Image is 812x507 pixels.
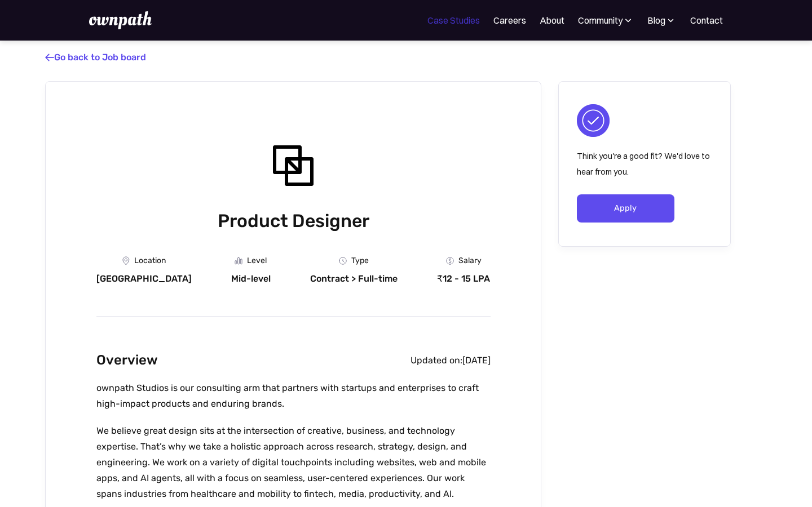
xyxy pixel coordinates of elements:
img: Location Icon - Job Board X Webflow Template [122,256,130,265]
a: Case Studies [427,14,480,27]
div: Level [247,256,267,265]
div: [GEOGRAPHIC_DATA] [96,273,192,284]
div: Salary [458,256,482,265]
a: Go back to Job board [45,52,146,63]
div: Community [578,14,634,27]
div: ₹12 - 15 LPA [437,273,490,284]
a: About [540,14,564,27]
h1: Product Designer [96,208,491,234]
p: ownpath Studios is our consulting arm that partners with startups and enterprises to craft high-i... [96,380,491,412]
div: Mid-level [231,273,271,284]
span:  [45,52,54,63]
div: Type [351,256,369,265]
h2: Overview [96,349,158,371]
div: Community [578,14,623,27]
a: Careers [493,14,526,27]
div: Contract > Full-time [310,273,398,284]
img: Money Icon - Job Board X Webflow Template [446,257,454,265]
img: Graph Icon - Job Board X Webflow Template [235,257,242,265]
p: Think you're a good fit? We'd love to hear from you. [577,148,712,180]
img: Clock Icon - Job Board X Webflow Template [339,257,347,265]
div: Location [134,256,166,265]
p: We believe great design sits at the intersection of creative, business, and technology expertise.... [96,423,491,502]
a: Contact [690,14,723,27]
a: Apply [577,194,674,223]
div: Blog [647,14,677,27]
div: [DATE] [462,355,491,366]
div: Blog [647,14,665,27]
div: Updated on: [411,355,462,366]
